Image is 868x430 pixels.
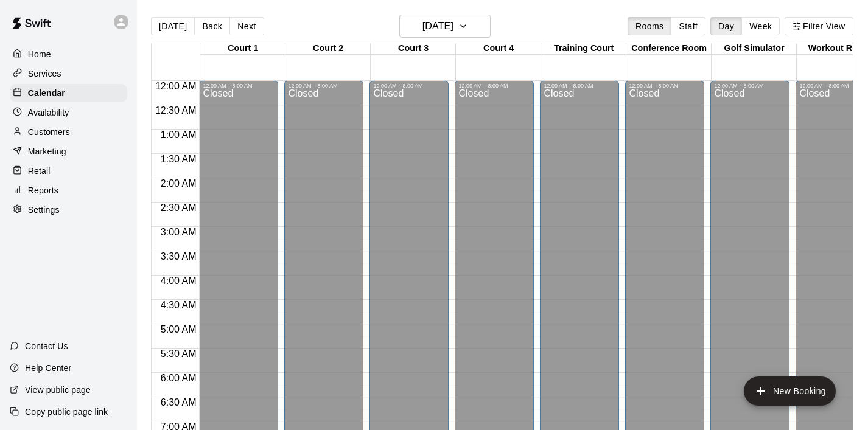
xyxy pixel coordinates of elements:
button: Back [194,17,230,35]
div: Court 3 [371,43,456,55]
p: Home [28,48,51,60]
button: [DATE] [399,15,491,38]
button: Next [229,17,264,35]
span: 4:30 AM [158,300,200,310]
span: 12:00 AM [152,81,200,91]
p: Customers [28,126,70,138]
span: 6:00 AM [158,373,200,383]
div: 12:00 AM – 8:00 AM [373,83,445,89]
p: Availability [28,106,69,119]
div: 12:00 AM – 8:00 AM [203,83,275,89]
span: 5:00 AM [158,324,200,335]
span: 5:30 AM [158,349,200,359]
a: Reports [10,181,127,199]
button: Staff [671,17,705,35]
div: Training Court [541,43,626,55]
button: [DATE] [151,17,195,35]
button: add [744,376,836,406]
div: 12:00 AM – 8:00 AM [458,83,530,89]
span: 6:30 AM [158,397,200,407]
div: Court 1 [200,43,285,55]
p: Copy public page link [25,406,108,418]
span: 2:30 AM [158,203,200,213]
div: 12:00 AM – 8:00 AM [544,83,615,89]
button: Day [710,17,742,35]
p: Services [28,68,61,80]
a: Calendar [10,84,127,102]
span: 2:00 AM [158,178,200,189]
a: Marketing [10,142,127,161]
a: Home [10,45,127,63]
p: Settings [28,204,60,216]
div: Golf Simulator [712,43,797,55]
button: Rooms [628,17,671,35]
p: Contact Us [25,340,68,352]
div: Court 4 [456,43,541,55]
div: 12:00 AM – 8:00 AM [288,83,360,89]
span: 4:00 AM [158,276,200,286]
a: Availability [10,103,127,122]
h6: [DATE] [422,18,453,35]
span: 12:30 AM [152,105,200,116]
span: 1:30 AM [158,154,200,164]
a: Settings [10,201,127,219]
a: Customers [10,123,127,141]
div: Conference Room [626,43,712,55]
span: 3:30 AM [158,251,200,262]
div: 12:00 AM – 8:00 AM [714,83,786,89]
p: Help Center [25,362,71,374]
p: Marketing [28,145,66,158]
div: 12:00 AM – 8:00 AM [629,83,701,89]
p: Reports [28,184,58,196]
p: Calendar [28,87,65,99]
span: 1:00 AM [158,130,200,140]
button: Week [741,17,780,35]
span: 3:00 AM [158,227,200,237]
button: Filter View [785,17,853,35]
p: View public page [25,384,91,396]
p: Retail [28,165,51,177]
a: Retail [10,162,127,180]
div: Court 2 [285,43,371,55]
a: Services [10,64,127,83]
